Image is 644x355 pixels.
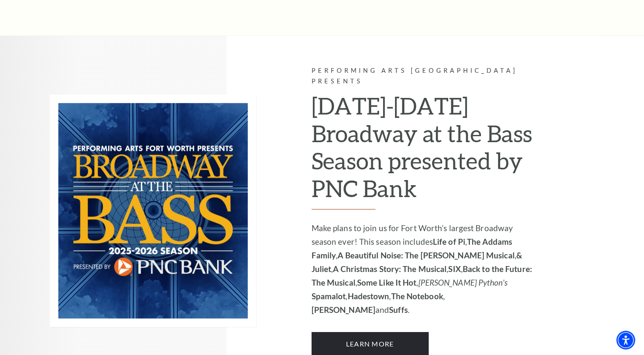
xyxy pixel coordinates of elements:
strong: Back to the Future: The Musical [312,264,532,287]
strong: Hadestown [347,291,389,301]
div: Accessibility Menu [616,331,635,349]
img: Performing Arts Fort Worth Presents [50,94,256,327]
strong: Some Like It Hot [357,278,417,287]
strong: Spamalot [312,291,346,301]
strong: SIX [448,264,461,274]
em: [PERSON_NAME] Python's [418,278,507,287]
strong: Life of Pi [433,237,465,246]
strong: & Juliet [312,250,522,274]
strong: Suffs [389,305,408,315]
strong: The Addams Family [312,237,512,260]
p: Make plans to join us for Fort Worth’s largest Broadway season ever! This season includes , , , ,... [312,221,539,317]
strong: The Notebook [391,291,443,301]
p: Performing Arts [GEOGRAPHIC_DATA] Presents [312,66,539,87]
h2: [DATE]-[DATE] Broadway at the Bass Season presented by PNC Bank [312,92,539,209]
strong: A Christmas Story: The Musical [333,264,447,274]
strong: [PERSON_NAME] [312,305,375,315]
strong: A Beautiful Noise: The [PERSON_NAME] Musical [338,250,514,260]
